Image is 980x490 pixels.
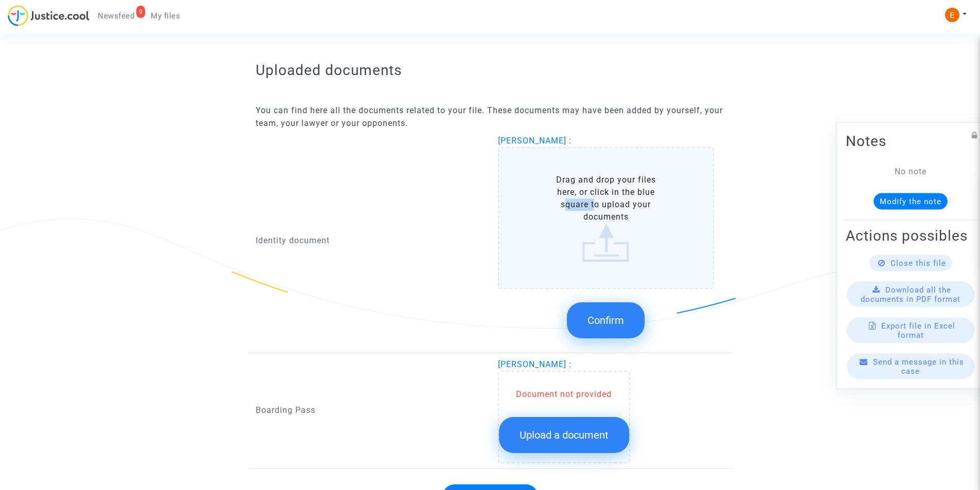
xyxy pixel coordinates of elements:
[498,136,572,146] span: [PERSON_NAME] :
[142,8,188,24] a: My files
[873,357,964,375] span: Send a message in this case
[846,132,975,150] h2: Notes
[8,5,90,26] img: jc-logo.svg
[499,417,629,453] button: Upload a document
[890,258,946,267] span: Close this file
[874,193,948,209] button: Modify the note
[498,359,572,369] span: [PERSON_NAME] :
[520,429,609,441] span: Upload a document
[861,165,960,177] div: No note
[881,321,955,339] span: Export file in Excel format
[151,11,180,21] span: My files
[861,285,960,303] span: Download all the documents in PDF format
[567,302,645,338] button: Confirm
[499,388,629,401] div: Document not provided
[90,8,142,24] a: 9Newsfeed
[256,404,483,416] p: Boarding Pass
[256,61,724,79] h2: Uploaded documents
[136,6,146,18] div: 9
[98,11,134,21] span: Newsfeed
[256,234,483,247] p: Identity document
[256,105,723,128] span: You can find here all the documents related to your file. These documents may have been added by ...
[945,8,959,22] img: ACg8ocIeiFvHKe4dA5oeRFd_CiCnuxWUEc1A2wYhRJE3TTWt=s96-c
[587,314,624,326] span: Confirm
[846,226,975,244] h2: Actions possibles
